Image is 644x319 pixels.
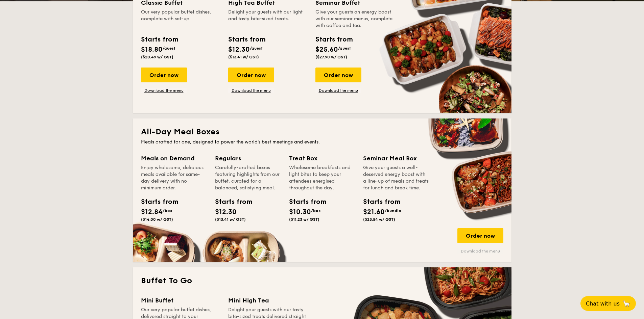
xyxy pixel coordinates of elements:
[338,46,351,51] span: /guest
[215,217,246,222] span: ($13.41 w/ GST)
[141,68,187,82] div: Order now
[315,68,361,82] div: Order now
[622,300,630,308] span: 🦙
[580,296,636,311] button: Chat with us🦙
[228,34,265,45] div: Starts from
[289,208,311,216] span: $10.30
[141,46,163,54] span: $18.80
[215,154,281,163] div: Regulars
[141,296,220,305] div: Mini Buffet
[363,164,429,191] div: Give your guests a well-deserved energy boost with a line-up of meals and treats for lunch and br...
[457,248,503,254] a: Download the menu
[141,88,187,93] a: Download the menu
[215,164,281,191] div: Carefully-crafted boxes featuring highlights from our buffet, curated for a balanced, satisfying ...
[289,197,319,207] div: Starts from
[315,46,338,54] span: $25.60
[315,34,352,45] div: Starts from
[315,9,395,29] div: Give your guests an energy boost with our seminar menus, complete with coffee and tea.
[315,88,361,93] a: Download the menu
[250,46,263,51] span: /guest
[363,197,393,207] div: Starts from
[586,300,620,307] span: Chat with us
[289,164,355,191] div: Wholesome breakfasts and light bites to keep your attendees energised throughout the day.
[457,228,503,243] div: Order now
[141,55,173,59] span: ($20.49 w/ GST)
[141,34,178,45] div: Starts from
[228,88,274,93] a: Download the menu
[315,55,347,59] span: ($27.90 w/ GST)
[385,208,401,213] span: /bundle
[228,55,259,59] span: ($13.41 w/ GST)
[215,197,245,207] div: Starts from
[363,208,385,216] span: $21.60
[141,127,503,137] h2: All-Day Meal Boxes
[289,217,319,222] span: ($11.23 w/ GST)
[141,164,207,191] div: Enjoy wholesome, delicious meals available for same-day delivery with no minimum order.
[289,154,355,163] div: Treat Box
[141,208,163,216] span: $12.84
[141,154,207,163] div: Meals on Demand
[163,208,172,213] span: /box
[363,217,395,222] span: ($23.54 w/ GST)
[228,296,307,305] div: Mini High Tea
[141,139,503,145] div: Meals crafted for one, designed to power the world's best meetings and events.
[141,275,503,286] h2: Buffet To Go
[163,46,175,51] span: /guest
[363,154,429,163] div: Seminar Meal Box
[141,217,173,222] span: ($14.00 w/ GST)
[228,68,274,82] div: Order now
[228,9,307,29] div: Delight your guests with our light and tasty bite-sized treats.
[228,46,250,54] span: $12.30
[141,197,171,207] div: Starts from
[215,208,237,216] span: $12.30
[141,9,220,29] div: Our very popular buffet dishes, complete with set-up.
[311,208,321,213] span: /box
